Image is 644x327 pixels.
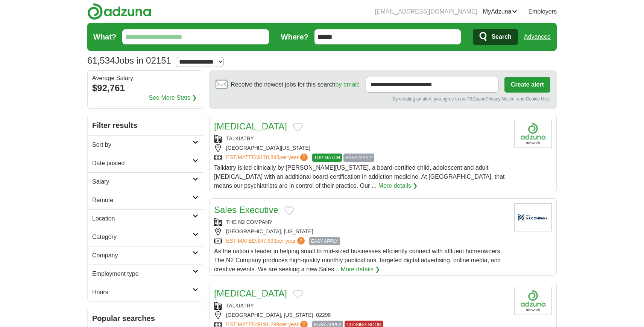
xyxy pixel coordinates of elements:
span: TOP MATCH [312,154,342,162]
h2: Filter results [88,115,203,135]
h2: Hours [92,288,193,297]
span: EASY APPLY [343,154,374,162]
div: By creating an alert, you agree to our and , and Cookie Use. [216,96,550,102]
a: MyAdzuna [483,7,518,16]
div: THE N2 COMPANY [214,218,508,226]
button: Add to favorite jobs [293,290,303,299]
span: ? [300,154,308,161]
label: What? [93,31,116,43]
div: TALKIATRY [214,302,508,310]
h1: Jobs in 02151 [87,55,171,65]
a: Category [88,228,203,246]
a: Employment type [88,265,203,283]
h2: Popular searches [92,313,198,324]
a: Sort by [88,135,203,154]
a: More details ❯ [378,181,418,190]
a: Hours [88,283,203,301]
a: ESTIMATED:$47,633per year? [226,237,306,245]
button: Create alert [504,77,550,93]
h2: Salary [92,177,193,186]
a: Advanced [524,29,551,44]
a: Salary [88,172,203,191]
a: Location [88,209,203,228]
h2: Date posted [92,159,193,168]
a: Privacy Notice [486,96,515,102]
a: Sales Executive [214,205,278,215]
span: As the nation’s leader in helping small to mid-sized businesses efficiently connect with affluent... [214,248,502,272]
h2: Remote [92,196,193,205]
a: See More Stats ❯ [149,93,197,102]
span: Receive the newest jobs for this search : [231,80,359,89]
a: ESTIMATED:$170,895per year? [226,154,309,162]
div: [GEOGRAPHIC_DATA], [US_STATE] [214,228,508,236]
button: Add to favorite jobs [293,123,303,132]
span: $47,633 [257,238,276,244]
img: Company logo [514,287,552,315]
span: 61,534 [87,54,115,67]
a: T&Cs [467,96,478,102]
a: Company [88,246,203,265]
a: Date posted [88,154,203,172]
span: ? [297,237,305,245]
span: EASY APPLY [309,237,340,245]
div: [GEOGRAPHIC_DATA], [US_STATE], 02298 [214,311,508,319]
span: Talkiatry is led clinically by [PERSON_NAME][US_STATE], a board-certified child, adolescent and a... [214,164,504,189]
h2: Company [92,251,193,260]
button: Search [473,29,518,45]
div: Average Salary [92,75,198,81]
h2: Location [92,214,193,223]
div: TALKIATRY [214,135,508,143]
div: [GEOGRAPHIC_DATA][US_STATE] [214,144,508,152]
span: $170,895 [257,154,279,160]
a: by email [336,81,358,88]
img: Company logo [514,203,552,231]
a: Employers [528,7,557,16]
li: [EMAIL_ADDRESS][DOMAIN_NAME] [375,7,477,16]
h2: Sort by [92,140,193,149]
a: [MEDICAL_DATA] [214,121,287,131]
a: [MEDICAL_DATA] [214,288,287,298]
div: $92,761 [92,81,198,95]
a: Remote [88,191,203,209]
h2: Category [92,233,193,242]
h2: Employment type [92,269,193,278]
label: Where? [281,31,308,43]
button: Add to favorite jobs [284,206,294,215]
a: More details ❯ [341,265,380,274]
img: Company logo [514,120,552,148]
img: Adzuna logo [87,3,151,20]
span: Search [491,29,511,44]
